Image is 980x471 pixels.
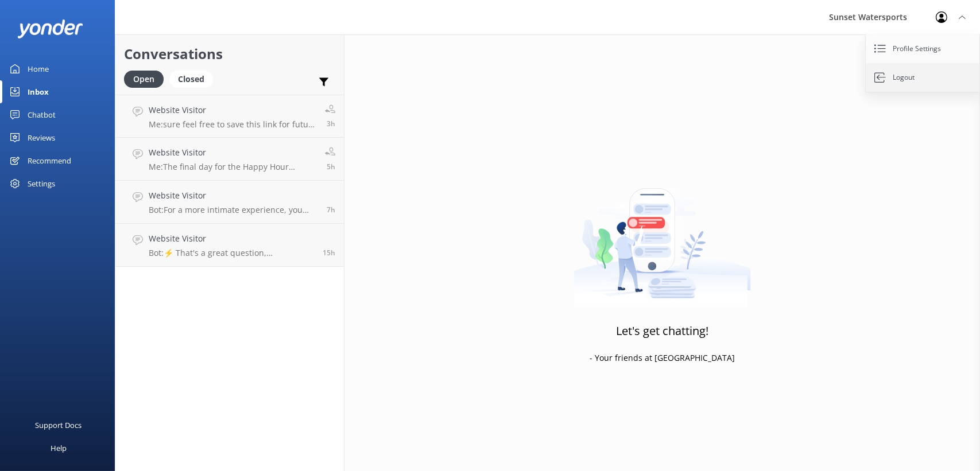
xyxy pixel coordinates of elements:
h4: Website Visitor [149,189,318,202]
div: Open [124,71,164,88]
div: Closed [169,71,213,88]
a: Website VisitorBot:⚡ That's a great question, unfortunately I do not know the answer. I'm going t... [115,224,344,267]
div: Inbox [28,80,49,103]
div: Recommend [28,149,71,172]
h3: Let's get chatting! [616,322,708,340]
img: artwork of a man stealing a conversation from at giant smartphone [574,164,751,307]
a: Website VisitorBot:For a more intimate experience, you might consider our 15ft Boston Whaler (Coz... [115,181,344,224]
div: Help [51,437,67,460]
h2: Conversations [124,43,335,65]
p: Bot: ⚡ That's a great question, unfortunately I do not know the answer. I'm going to reach out to... [149,248,314,258]
div: Home [28,57,49,80]
a: Open [124,72,169,85]
p: Me: sure feel free to save this link for future checkout specials [URL][DOMAIN_NAME] [149,119,316,130]
img: yonder-white-logo.png [17,20,83,38]
div: Support Docs [36,414,82,437]
span: Sep 06 2025 10:30pm (UTC -05:00) America/Cancun [323,248,335,258]
span: Sep 07 2025 08:52am (UTC -05:00) America/Cancun [327,162,335,172]
p: Bot: For a more intimate experience, you might consider our 15ft Boston Whaler (Cozy Cruiser), wh... [149,205,318,215]
span: Sep 07 2025 06:42am (UTC -05:00) America/Cancun [327,205,335,215]
div: Chatbot [28,103,56,126]
span: Sep 07 2025 10:40am (UTC -05:00) America/Cancun [327,119,335,129]
h4: Website Visitor [149,232,314,245]
a: Website VisitorMe:sure feel free to save this link for future checkout specials [URL][DOMAIN_NAME]3h [115,95,344,138]
a: Closed [169,72,219,85]
h4: Website Visitor [149,146,316,159]
h4: Website Visitor [149,104,316,116]
p: - Your friends at [GEOGRAPHIC_DATA] [590,352,735,364]
div: Reviews [28,126,55,149]
a: Website VisitorMe:The final day for the Happy Hour Sandbar trip will be [DATE], due to the upcomi... [115,138,344,181]
div: Settings [28,172,55,195]
p: Me: The final day for the Happy Hour Sandbar trip will be [DATE], due to the upcoming time change... [149,162,316,172]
